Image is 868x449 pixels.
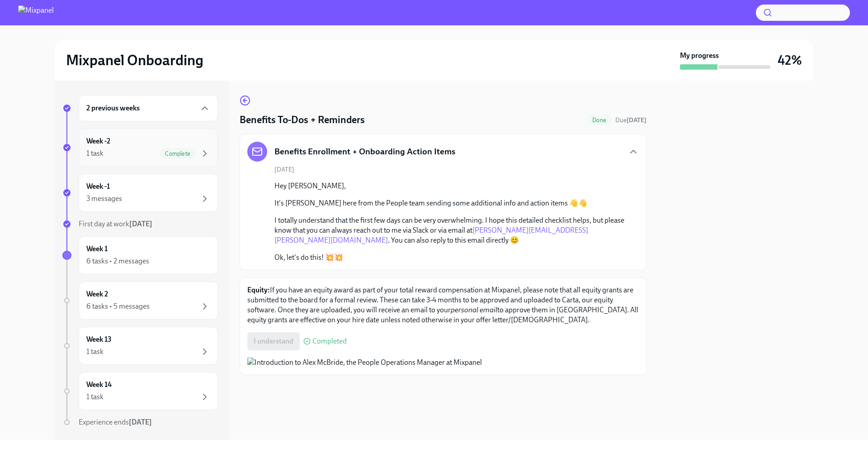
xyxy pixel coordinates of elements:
[274,181,624,191] p: Hey [PERSON_NAME],
[274,198,624,208] p: It's [PERSON_NAME] here from the People team sending some additional info and action items 👋👋
[86,289,108,299] h6: Week 2
[62,236,218,274] a: Week 16 tasks • 2 messages
[62,372,218,410] a: Week 141 task
[86,244,108,254] h6: Week 1
[62,219,218,229] a: First day at work[DATE]
[778,52,802,68] h3: 42%
[247,285,639,325] p: If you have an equity award as part of your total reward compensation at Mixpanel, please note th...
[86,194,122,204] div: 3 messages
[79,95,218,121] div: 2 previous weeks
[62,327,218,365] a: Week 131 task
[86,301,150,311] div: 6 tasks • 5 messages
[79,220,152,228] span: First day at work
[86,256,149,266] div: 6 tasks • 2 messages
[247,286,270,294] strong: Equity:
[86,103,140,113] h6: 2 previous weeks
[240,113,365,127] h4: Benefits To-Dos + Reminders
[86,380,112,390] h6: Week 14
[62,282,218,320] a: Week 26 tasks • 5 messages
[247,358,639,368] button: Zoom image
[451,306,497,314] em: personal email
[160,150,196,157] span: Complete
[62,174,218,212] a: Week -13 messages
[680,51,719,61] strong: My progress
[86,136,110,146] h6: Week -2
[274,253,624,263] p: Ok, let's do this! 💥💥
[66,51,203,69] h2: Mixpanel Onboarding
[86,334,112,344] h6: Week 13
[615,116,646,124] span: Due
[86,148,104,158] div: 1 task
[86,182,110,191] h6: Week -1
[274,165,294,174] span: [DATE]
[79,418,152,426] span: Experience ends
[587,117,612,124] span: Done
[274,215,624,245] p: I totally understand that the first few days can be very overwhelming. I hope this detailed check...
[129,220,152,228] strong: [DATE]
[627,116,646,124] strong: [DATE]
[274,146,455,158] h5: Benefits Enrollment + Onboarding Action Items
[62,129,218,167] a: Week -21 taskComplete
[86,347,104,357] div: 1 task
[18,5,54,20] img: Mixpanel
[615,116,646,124] span: September 8th, 2025 00:00
[86,392,104,402] div: 1 task
[312,338,347,345] span: Completed
[129,418,152,426] strong: [DATE]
